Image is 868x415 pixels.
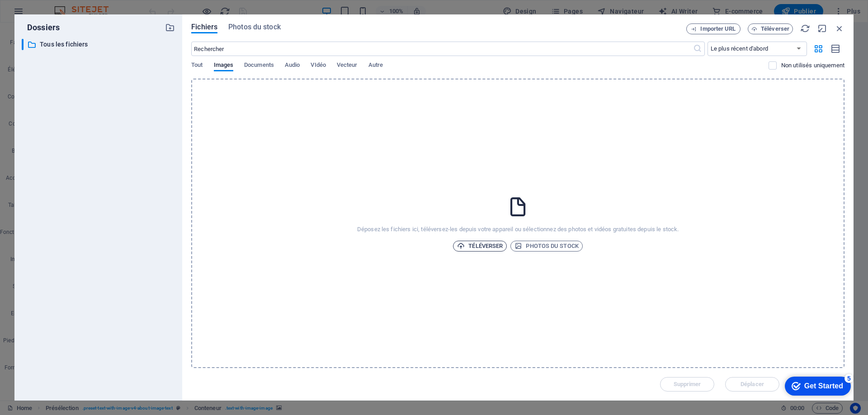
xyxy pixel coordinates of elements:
[228,22,281,33] span: Photos du stock
[285,60,300,72] span: Audio
[510,241,583,252] button: Photos du stock
[67,2,76,11] div: 5
[191,60,203,72] span: Tout
[7,5,73,23] div: Get Started 5 items remaining, 0% complete
[357,225,679,233] p: Déposez les fichiers ici, téléversez-les depuis votre appareil ou sélectionnez des photos et vidé...
[16,290,79,300] span: [PHONE_NUMBER]
[817,23,827,33] i: Réduire
[800,23,810,33] i: Actualiser
[700,26,736,32] span: Importer URL
[453,241,507,252] button: Téléverser
[748,23,793,34] button: Téléverser
[40,39,158,50] p: Tous les fichiers
[16,271,428,282] p: ,
[16,272,81,282] span: [STREET_ADDRESS]
[337,60,358,72] span: Vecteur
[165,23,175,33] i: Créer un nouveau dossier
[27,10,66,18] div: Get Started
[686,23,741,34] button: Importer URL
[244,60,274,72] span: Documents
[311,60,325,72] span: VIdéo
[761,26,789,32] span: Téléverser
[22,39,24,50] div: ​
[22,22,60,33] p: Dossiers
[835,23,844,33] i: Fermer
[156,272,185,282] span: H3A 1A1
[781,61,844,70] p: Affiche uniquement les fichiers non utilisés sur ce site web. Les fichiers ajoutés pendant cette ...
[368,60,383,72] span: Autre
[457,241,503,252] span: Téléverser
[191,22,217,33] span: Fichiers
[83,272,155,282] span: [GEOGRAPHIC_DATA]
[514,241,579,252] span: Photos du stock
[191,42,693,56] input: Rechercher
[214,60,234,72] span: Images
[19,306,136,316] a: [EMAIL_ADDRESS][DOMAIN_NAME]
